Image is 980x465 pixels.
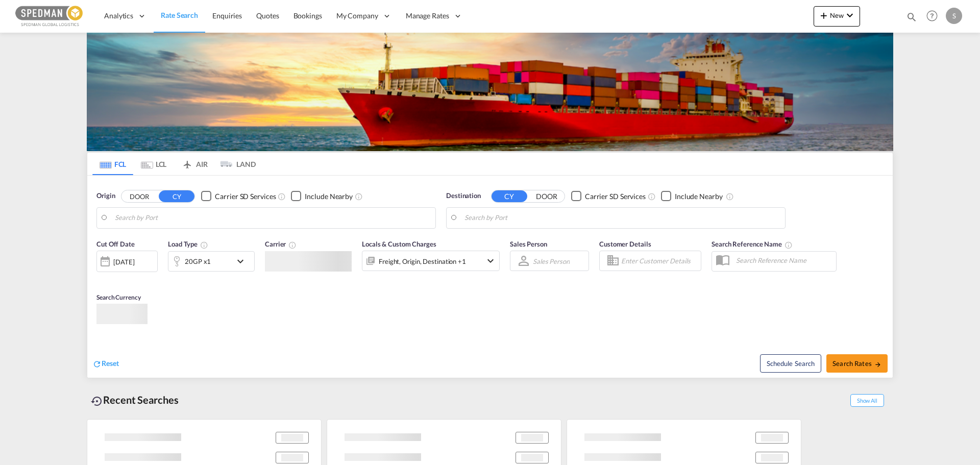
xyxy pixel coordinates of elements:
md-checkbox: Checkbox No Ink [661,191,723,202]
input: Enter Customer Details [621,253,698,268]
div: Recent Searches [87,388,183,411]
md-icon: Unchecked: Search for CY (Container Yard) services for all selected carriers.Checked : Search for... [648,192,656,201]
span: Enquiries [212,11,242,20]
span: My Company [336,11,378,21]
md-icon: Unchecked: Ignores neighbouring ports when fetching rates.Checked : Includes neighbouring ports w... [726,192,734,201]
md-icon: icon-information-outline [200,241,208,249]
span: Search Rates [832,359,881,368]
span: Customer Details [599,240,651,248]
div: icon-magnify [906,11,917,27]
md-checkbox: Checkbox No Ink [571,191,646,202]
img: c12ca350ff1b11efb6b291369744d907.png [15,5,84,28]
span: Locals & Custom Charges [362,240,436,248]
md-tab-item: FCL [92,153,133,175]
md-tab-item: LCL [133,153,174,175]
button: CY [492,190,527,202]
span: Cut Off Date [96,240,135,248]
md-icon: icon-refresh [92,359,102,369]
md-icon: Unchecked: Ignores neighbouring ports when fetching rates.Checked : Includes neighbouring ports w... [355,192,363,201]
span: Analytics [104,11,133,21]
div: [DATE] [113,257,134,266]
img: LCL+%26+FCL+BACKGROUND.png [87,33,893,151]
span: Show All [850,394,884,407]
span: Origin [96,191,115,201]
md-icon: icon-chevron-down [484,255,497,267]
div: Origin DOOR CY Checkbox No InkUnchecked: Search for CY (Container Yard) services for all selected... [87,176,893,378]
md-datepicker: Select [96,271,104,285]
div: Carrier SD Services [215,191,276,202]
span: Destination [446,191,481,201]
button: DOOR [121,190,157,202]
div: 20GP x1 [185,254,211,268]
md-icon: icon-airplane [181,158,193,166]
md-icon: The selected Trucker/Carrierwill be displayed in the rate results If the rates are from another f... [288,241,297,249]
div: Include Nearby [675,191,723,202]
button: Note: By default Schedule search will only considerorigin ports, destination ports and cut off da... [760,354,821,373]
span: Sales Person [510,240,547,248]
div: 20GP x1icon-chevron-down [168,251,255,272]
div: S [946,8,962,24]
md-icon: Your search will be saved by the below given name [785,241,793,249]
div: icon-refreshReset [92,358,119,370]
span: Load Type [168,240,208,248]
span: New [818,11,856,19]
span: Help [923,7,941,25]
input: Search Reference Name [731,253,836,268]
span: Search Currency [96,293,141,301]
md-icon: icon-backup-restore [91,395,103,407]
span: Manage Rates [406,11,449,21]
span: Bookings [293,11,322,20]
md-icon: Unchecked: Search for CY (Container Yard) services for all selected carriers.Checked : Search for... [278,192,286,201]
span: Search Reference Name [712,240,793,248]
button: icon-plus 400-fgNewicon-chevron-down [814,6,860,27]
span: Rate Search [161,11,198,19]
md-icon: icon-chevron-down [234,255,252,267]
div: Carrier SD Services [585,191,646,202]
md-tab-item: LAND [215,153,256,175]
div: [DATE] [96,251,158,272]
input: Search by Port [115,210,430,226]
div: Help [923,7,946,26]
md-checkbox: Checkbox No Ink [291,191,353,202]
span: Carrier [265,240,297,248]
div: Freight Origin Destination Factory Stuffingicon-chevron-down [362,251,500,271]
md-icon: icon-plus 400-fg [818,9,830,21]
md-checkbox: Checkbox No Ink [201,191,276,202]
md-icon: icon-magnify [906,11,917,22]
span: Reset [102,359,119,368]
span: Quotes [256,11,279,20]
md-icon: icon-arrow-right [874,361,881,368]
button: CY [159,190,194,202]
button: DOOR [529,190,565,202]
md-select: Sales Person [532,254,571,268]
input: Search by Port [464,210,780,226]
md-icon: icon-chevron-down [844,9,856,21]
md-tab-item: AIR [174,153,215,175]
md-pagination-wrapper: Use the left and right arrow keys to navigate between tabs [92,153,256,175]
div: Freight Origin Destination Factory Stuffing [379,254,466,268]
button: Search Ratesicon-arrow-right [826,354,888,373]
div: Include Nearby [305,191,353,202]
